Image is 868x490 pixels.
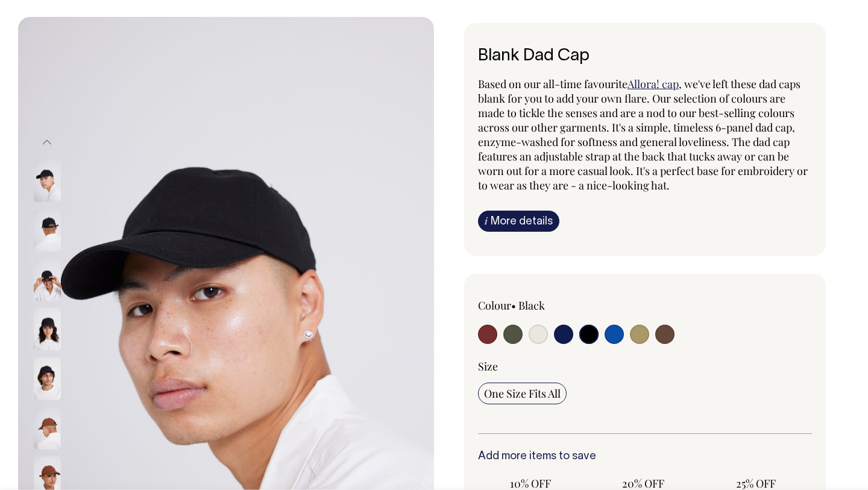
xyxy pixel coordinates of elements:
[34,407,61,450] img: chocolate
[627,77,679,91] a: Allora! cap
[478,451,812,463] h6: Add more items to save
[34,160,61,202] img: black
[478,383,567,404] input: One Size Fits All
[511,298,516,313] span: •
[478,298,612,313] div: Colour
[485,214,488,227] span: i
[478,77,808,192] span: , we've left these dad caps blank for you to add your own flare. Our selection of colours are mad...
[478,359,812,374] div: Size
[518,298,545,313] label: Black
[484,386,561,401] span: One Size Fits All
[34,358,61,400] img: black
[34,259,61,301] img: black
[34,209,61,252] img: black
[38,129,56,156] button: Previous
[478,47,812,66] h1: Blank Dad Cap
[478,211,559,232] a: iMore details
[34,308,61,351] img: black
[478,77,627,91] span: Based on our all-time favourite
